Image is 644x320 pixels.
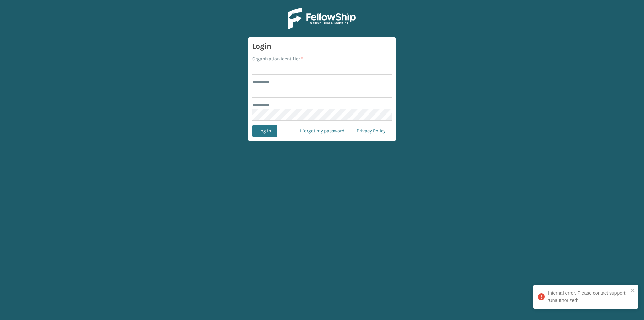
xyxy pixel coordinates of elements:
[548,290,629,304] div: Internal error. Please contact support: 'Unauthorized'
[288,8,356,29] img: Logo
[631,288,635,294] button: close
[252,55,303,62] label: Organization Identifier
[252,125,277,137] button: Log In
[351,125,392,137] a: Privacy Policy
[294,125,351,137] a: I forgot my password
[252,41,392,51] h3: Login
